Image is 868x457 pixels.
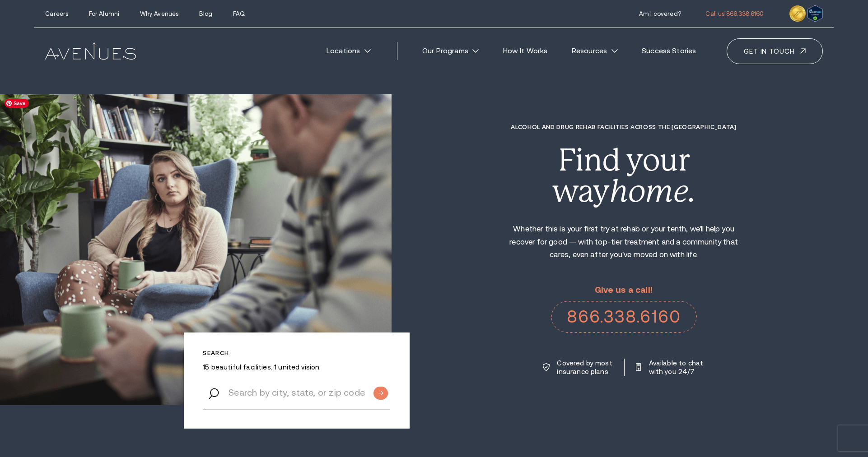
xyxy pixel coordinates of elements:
[633,41,705,61] a: Success Stories
[726,10,764,17] span: 866.338.6160
[203,363,390,371] p: 15 beautiful facilities. 1 united vision.
[562,41,627,61] a: Resources
[649,359,705,376] p: Available to chat with you 24/7
[203,350,390,356] p: Search
[639,10,681,17] a: Am I covered?
[610,173,695,209] i: home.
[203,376,390,410] input: Search by city, state, or zip code
[5,99,29,108] span: Save
[373,387,387,400] input: Submit
[140,10,178,17] a: Why Avenues
[45,10,68,17] a: Careers
[807,5,822,22] img: Verify Approval for www.avenuesrecovery.com
[89,10,119,17] a: For Alumni
[317,41,380,61] a: Locations
[551,286,697,295] p: Give us a call!
[494,41,557,61] a: How It Works
[636,359,705,376] a: Available to chat with you 24/7
[543,359,613,376] a: Covered by most insurance plans
[500,223,747,262] p: Whether this is your first try at rehab or your tenth, we'll help you recover for good — with top...
[413,41,488,61] a: Our Programs
[233,10,245,17] a: FAQ
[500,124,747,130] h1: Alcohol and Drug Rehab Facilities across the [GEOGRAPHIC_DATA]
[199,10,213,17] a: Blog
[807,8,822,17] a: Verify LegitScript Approval for www.avenuesrecovery.com
[500,145,747,207] div: Find your way
[705,10,764,17] a: Call us!866.338.6160
[551,301,697,332] a: 866.338.6160
[727,38,822,64] a: Get in touch
[557,359,613,376] p: Covered by most insurance plans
